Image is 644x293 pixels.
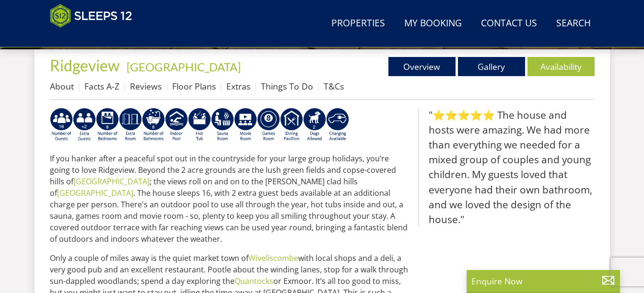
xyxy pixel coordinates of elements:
[527,57,595,76] a: Availability
[50,4,132,28] img: Sleeps 12
[165,108,188,142] img: AD_4nXei2dp4L7_L8OvME76Xy1PUX32_NMHbHVSts-g-ZAVb8bILrMcUKZI2vRNdEqfWP017x6NFeUMZMqnp0JYknAB97-jDN...
[471,275,615,287] p: Enquire Now
[303,108,326,142] img: AD_4nXe7_8LrJK20fD9VNWAdfykBvHkWcczWBt5QOadXbvIwJqtaRaRf-iI0SeDpMmH1MdC9T1Vy22FMXzzjMAvSuTB5cJ7z5...
[142,108,165,142] img: AD_4nXeSy_ezNaf9sJqoOmeAJQ_sU1Ho5UpupEkYzw7tHtozneMZ7Zkr4iNmRH1487AnxWn3721wSy90Nvo5msnX7UB0z40sS...
[57,188,133,198] a: [GEOGRAPHIC_DATA]
[458,57,525,76] a: Gallery
[45,34,146,42] iframe: Customer reviews powered by Trustpilot
[73,176,150,187] a: [GEOGRAPHIC_DATA]
[50,80,74,92] a: About
[324,80,344,92] a: T&Cs
[388,57,456,76] a: Overview
[400,13,466,34] a: My Booking
[261,80,313,92] a: Things To Do
[326,108,349,142] img: AD_4nXcnT2OPG21WxYUhsl9q61n1KejP7Pk9ESVM9x9VetD-X_UXXoxAKaMRZGYNcSGiAsmGyKm0QlThER1osyFXNLmuYOVBV...
[257,108,280,142] img: AD_4nXdrZMsjcYNLGsKuA84hRzvIbesVCpXJ0qqnwZoX5ch9Zjv73tWe4fnFRs2gJ9dSiUubhZXckSJX_mqrZBmYExREIfryF...
[234,108,257,142] img: AD_4nXf5HeMvqMpcZ0fO9nf7YF2EIlv0l3oTPRmiQvOQ93g4dO1Y4zXKGJcBE5M2T8mhAf-smX-gudfzQQnK9-uH4PEbWu2YP...
[234,276,273,286] a: Quantocks
[123,60,241,74] span: -
[328,13,389,34] a: Properties
[477,13,541,34] a: Contact Us
[226,80,250,92] a: Extras
[73,108,96,142] img: AD_4nXeP6WuvG491uY6i5ZIMhzz1N248Ei-RkDHdxvvjTdyF2JXhbvvI0BrTCyeHgyWBEg8oAgd1TvFQIsSlzYPCTB7K21VoI...
[119,108,142,142] img: AD_4nXdcC-8TRJMNDvRW4_LuwlF2-UQ2760yPwZrw0NiG_3Cg4j_VN3dCac5FpGXavDcPj53_PW8zPUKu2dLgbTX7CaoyoUJ8...
[172,80,216,92] a: Floor Plans
[96,108,119,142] img: AD_4nXe1XpTIAEHoz5nwg3FCfZpKQDpRv3p1SxNSYWA7LaRp_HGF3Dt8EJSQLVjcZO3YeF2IOuV2C9mjk8Bx5AyTaMC9IedN7...
[130,80,162,92] a: Reviews
[211,108,234,142] img: AD_4nXdjbGEeivCGLLmyT_JEP7bTfXsjgyLfnLszUAQeQ4RcokDYHVBt5R8-zTDbAVICNoGv1Dwc3nsbUb1qR6CAkrbZUeZBN...
[50,56,120,75] span: Ridgeview
[50,56,123,75] a: Ridgeview
[248,253,298,263] a: Wiveliscombe
[280,108,303,142] img: AD_4nXe8PVeu-ttKgEowsyQ8vqSJauw5bd-fwXy7TJb7wuBBIt-jLi-5pf3dFJkja0xNalNQwOm2NLzX8bs4PPiSoB-zBemwT...
[84,80,119,92] a: Facts A-Z
[50,108,73,142] img: AD_4nXddy2fBxqJx_hIq1w2QN3-ch0Rp4cUUFNVyUfMEA9ii8QBSxLGN7i1AN7GFNJ_TlyX6zRLIUE4ZlTMDMlFDCex0-8QJa...
[188,108,211,142] img: AD_4nXcpX5uDwed6-YChlrI2BYOgXwgg3aqYHOhRm0XfZB-YtQW2NrmeCr45vGAfVKUq4uWnc59ZmEsEzoF5o39EWARlT1ewO...
[50,153,410,245] p: If you hanker after a peaceful spot out in the countryside for your large group holidays, you’re ...
[418,108,595,227] blockquote: "⭐⭐⭐⭐⭐ The house and hosts were amazing. We had more than everything we needed for a mixed group ...
[552,13,595,34] a: Search
[127,60,241,74] a: [GEOGRAPHIC_DATA]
